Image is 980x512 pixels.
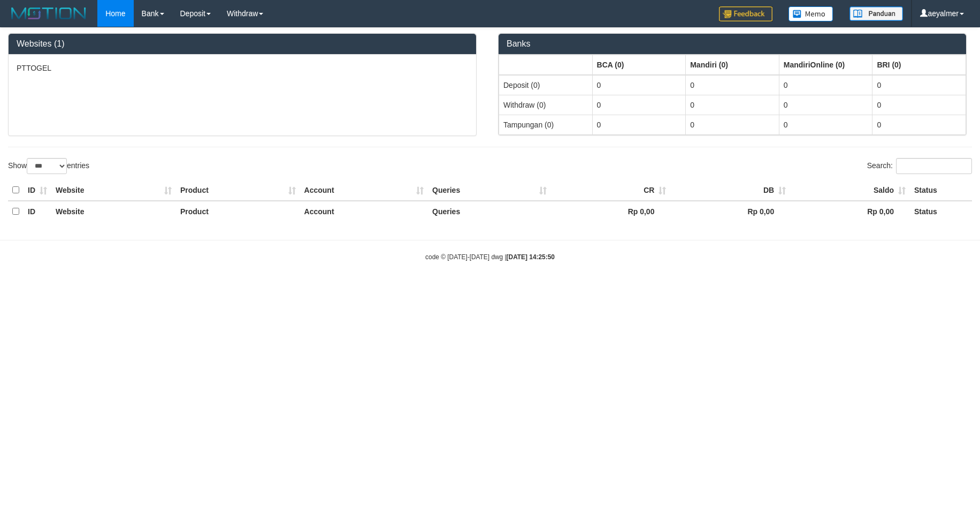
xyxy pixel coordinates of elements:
input: Search: [896,158,972,174]
th: Queries [428,180,551,201]
td: 0 [872,95,966,115]
td: 0 [592,95,686,115]
p: PTTOGEL [17,63,468,73]
th: Status [910,180,972,201]
td: 0 [779,95,872,115]
th: Product [176,201,300,222]
th: Product [176,180,300,201]
th: Rp 0,00 [790,201,910,222]
th: Group: activate to sort column ascending [499,55,593,75]
th: CR [551,180,671,201]
td: 0 [592,115,686,134]
th: Account [300,180,428,201]
th: Group: activate to sort column ascending [872,55,966,75]
img: panduan.png [849,6,903,21]
td: 0 [686,115,779,134]
label: Search: [867,158,972,174]
img: Button%20Memo.svg [788,6,833,21]
th: Queries [428,201,551,222]
th: Rp 0,00 [670,201,790,222]
td: Tampungan (0) [499,115,593,134]
h3: Banks [507,39,958,49]
th: Group: activate to sort column ascending [779,55,872,75]
select: Showentries [27,158,67,174]
th: Rp 0,00 [551,201,671,222]
th: Account [300,201,428,222]
th: Website [51,201,176,222]
th: Status [910,201,972,222]
th: Saldo [790,180,910,201]
th: Website [51,180,176,201]
label: Show entries [8,158,89,174]
td: 0 [779,115,872,134]
td: 0 [779,75,872,95]
strong: [DATE] 14:25:50 [507,253,555,261]
img: MOTION_logo.png [8,5,89,21]
td: 0 [872,115,966,134]
td: Withdraw (0) [499,95,593,115]
th: Group: activate to sort column ascending [592,55,686,75]
th: Group: activate to sort column ascending [686,55,779,75]
img: Feedback.jpg [719,6,772,21]
td: 0 [686,95,779,115]
td: 0 [592,75,686,95]
th: ID [24,180,51,201]
td: 0 [872,75,966,95]
small: code © [DATE]-[DATE] dwg | [425,253,555,261]
td: 0 [686,75,779,95]
td: Deposit (0) [499,75,593,95]
th: ID [24,201,51,222]
h3: Websites (1) [17,39,468,49]
th: DB [670,180,790,201]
